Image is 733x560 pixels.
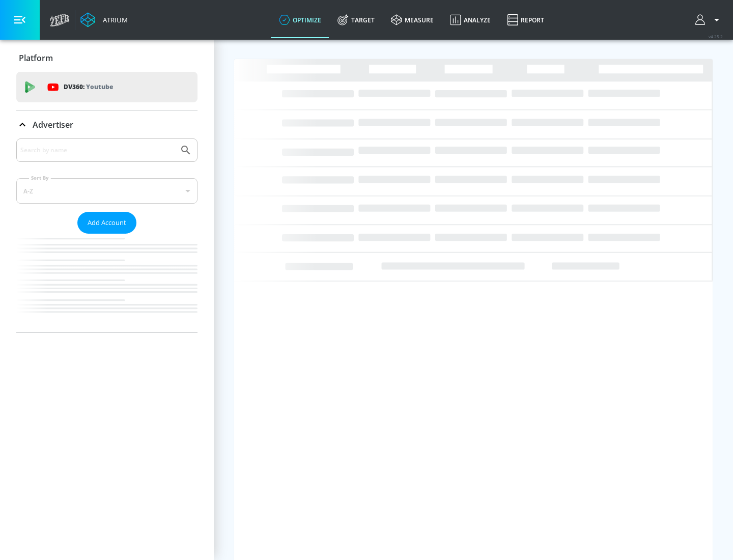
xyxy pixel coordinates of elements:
p: Youtube [86,81,113,92]
div: DV360: Youtube [16,72,198,102]
p: DV360: [64,81,113,93]
a: measure [383,2,442,38]
a: Analyze [442,2,499,38]
nav: list of Advertiser [16,234,198,332]
p: Platform [19,52,53,64]
a: Target [329,2,383,38]
span: Add Account [88,217,126,229]
input: Search by name [20,144,175,157]
div: Advertiser [16,110,198,139]
div: Atrium [99,15,128,24]
div: A-Z [16,178,198,204]
p: Advertiser [33,119,73,130]
label: Sort By [29,175,51,181]
a: Atrium [80,12,128,27]
span: v 4.25.2 [709,34,723,39]
button: Add Account [77,212,136,234]
div: Advertiser [16,138,198,332]
a: optimize [271,2,329,38]
a: Report [499,2,552,38]
div: Platform [16,44,198,72]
